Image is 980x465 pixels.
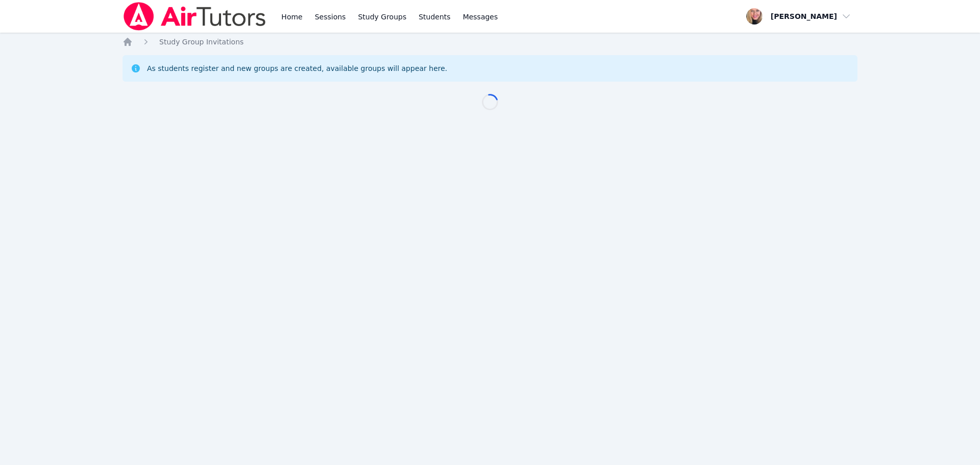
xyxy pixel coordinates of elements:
[147,63,447,74] div: As students register and new groups are created, available groups will appear here.
[159,37,243,47] a: Study Group Invitations
[122,2,267,31] img: Air Tutors
[122,37,857,47] nav: Breadcrumb
[159,38,243,46] span: Study Group Invitations
[463,12,498,22] span: Messages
